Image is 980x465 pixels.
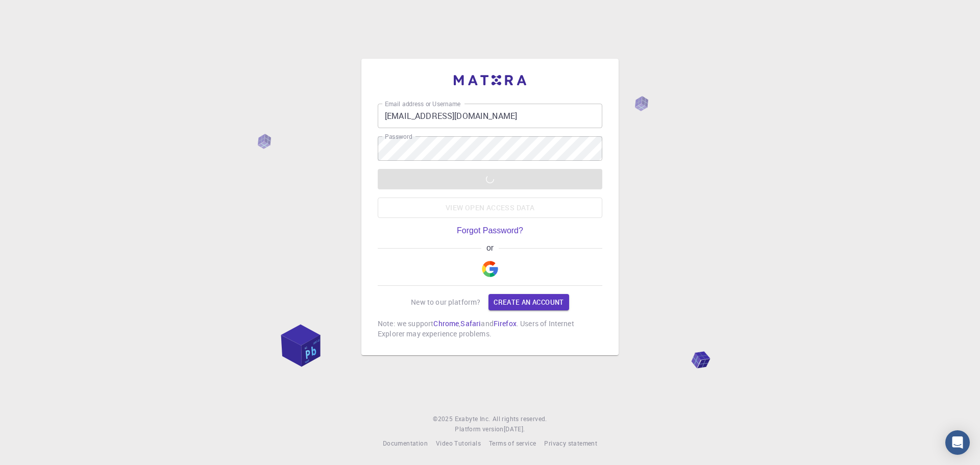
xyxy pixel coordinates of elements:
span: Platform version [455,424,503,434]
a: Chrome [433,319,459,328]
span: © 2025 [433,414,454,424]
a: Firefox [494,319,517,328]
a: Exabyte Inc. [455,414,491,424]
span: Terms of service [489,439,536,447]
a: Documentation [383,438,428,449]
span: [DATE] . [504,425,525,433]
a: Privacy statement [544,438,597,449]
span: Documentation [383,439,428,447]
a: Video Tutorials [436,438,481,449]
label: Email address or Username [385,100,460,108]
a: Safari [460,319,481,328]
label: Password [385,132,412,141]
img: Google [482,261,498,277]
a: [DATE]. [504,424,525,434]
span: Privacy statement [544,439,597,447]
a: Forgot Password? [457,226,523,235]
a: Terms of service [489,438,536,449]
span: All rights reserved. [493,414,547,424]
span: or [481,243,498,253]
span: Exabyte Inc. [455,414,491,423]
a: Create an account [488,294,569,310]
span: Video Tutorials [436,439,481,447]
div: Open Intercom Messenger [945,430,970,455]
p: Note: we support , and . Users of Internet Explorer may experience problems. [378,319,602,339]
p: New to our platform? [411,297,480,307]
